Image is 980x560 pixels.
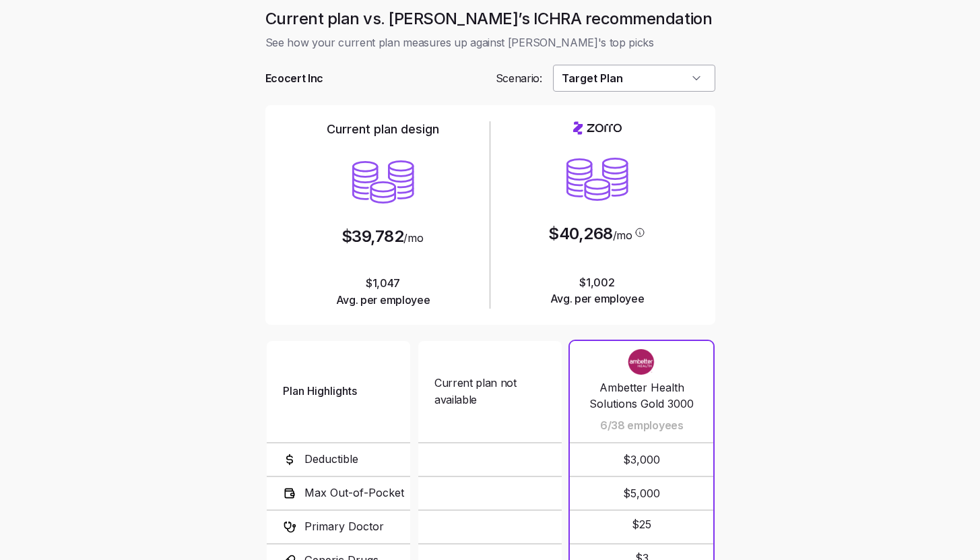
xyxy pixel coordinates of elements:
[615,349,669,375] img: Carrier
[304,451,358,468] span: Deductible
[586,443,697,476] span: $3,000
[265,70,323,87] span: Ecocert Inc
[327,121,439,137] h2: Current plan design
[434,375,546,408] span: Current plan not available
[265,34,715,51] span: See how your current plan measures up against [PERSON_NAME]'s top picks
[403,232,423,243] span: /mo
[586,477,697,509] span: $5,000
[586,379,697,413] span: Ambetter Health Solutions Gold 3000
[341,228,404,245] span: $39,782
[336,292,430,309] span: Avg. per employee
[283,383,357,400] span: Plan Highlights
[632,516,651,533] span: $25
[600,417,684,434] span: 6/38 employees
[336,275,430,309] span: $1,047
[550,274,645,308] span: $1,002
[496,70,542,87] span: Scenario:
[304,485,404,501] span: Max Out-of-Pocket
[304,518,384,535] span: Primary Doctor
[265,8,715,29] h1: Current plan vs. [PERSON_NAME]’s ICHRA recommendation
[613,230,632,241] span: /mo
[550,290,645,307] span: Avg. per employee
[548,226,613,242] span: $40,268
